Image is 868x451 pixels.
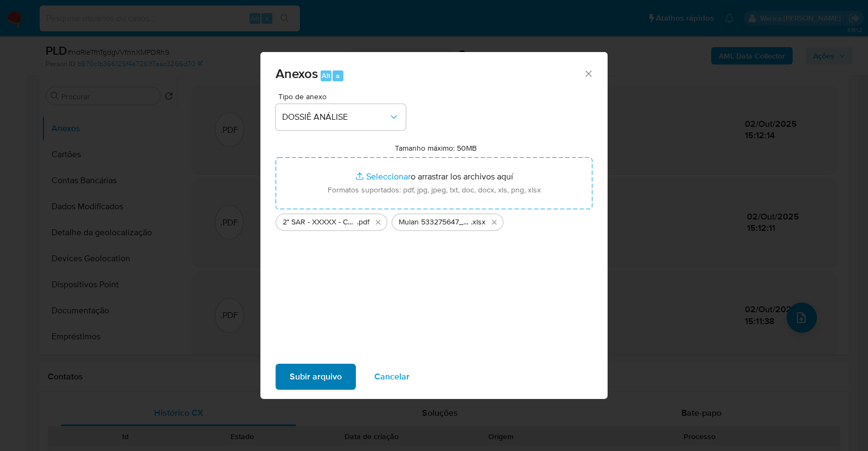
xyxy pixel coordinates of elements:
[471,217,486,228] span: .xlsx
[322,70,330,81] span: Alt
[282,112,388,123] span: DOSSIÊ ANÁLISE
[276,364,356,390] button: Subir arquivo
[488,216,501,229] button: Eliminar Mulan 533275647_2025_10_02_11_17_10.xlsx
[276,104,406,130] button: DOSSIÊ ANÁLISE
[395,143,477,153] label: Tamanho máximo: 50MB
[399,217,471,228] span: Mulan 533275647_2025_10_02_11_17_10
[276,209,592,231] ul: Archivos seleccionados
[374,365,410,389] span: Cancelar
[283,217,357,228] span: 2° SAR - XXXXX - CPF 94706492149 - [PERSON_NAME]
[336,70,340,81] span: a
[360,364,424,390] button: Cancelar
[276,64,318,83] span: Anexos
[583,68,593,78] button: Cerrar
[278,93,409,100] span: Tipo de anexo
[372,216,385,229] button: Eliminar 2° SAR - XXXXX - CPF 94706492149 - MAURO SILVA.pdf
[357,217,369,228] span: .pdf
[290,365,342,389] span: Subir arquivo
